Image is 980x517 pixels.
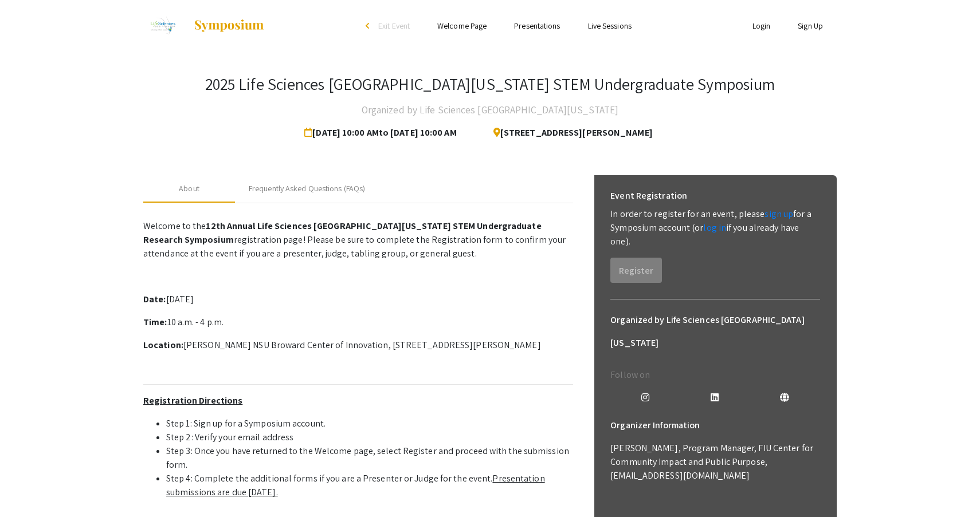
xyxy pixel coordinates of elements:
li: Step 4: Complete the additional forms if you are a Presenter or Judge for the event. [166,472,573,499]
span: [DATE] 10:00 AM to [DATE] 10:00 AM [304,121,461,144]
img: 2025 Life Sciences South Florida STEM Undergraduate Symposium [143,11,182,40]
strong: 12th Annual Life Sciences [GEOGRAPHIC_DATA][US_STATE] STEM Undergraduate Research Symposium [143,220,542,246]
a: Welcome Page [437,21,487,31]
h4: Organized by Life Sciences [GEOGRAPHIC_DATA][US_STATE] [362,98,618,121]
p: [DATE] [143,293,573,306]
strong: Location: [143,339,183,351]
a: 2025 Life Sciences South Florida STEM Undergraduate Symposium [143,11,265,40]
u: Registration Directions [143,394,242,407]
button: Register [610,258,662,283]
h3: 2025 Life Sciences [GEOGRAPHIC_DATA][US_STATE] STEM Undergraduate Symposium [205,74,775,94]
div: Frequently Asked Questions (FAQs) [249,183,365,195]
li: Step 1: Sign up for a Symposium account. [166,417,573,431]
p: Follow on [610,368,820,382]
a: Presentations [514,21,560,31]
p: 10 a.m. - 4 p.m. [143,315,573,329]
p: [PERSON_NAME], Program Manager, FIU Center for Community Impact and Public Purpose, [EMAIL_ADDRES... [610,441,820,483]
u: Presentation submissions are due [DATE]. [166,472,545,498]
p: Welcome to the registration page! Please be sure to complete the Registration form to confirm you... [143,219,573,261]
a: log in [703,222,726,234]
h6: Event Registration [610,184,687,207]
h6: Organized by Life Sciences [GEOGRAPHIC_DATA][US_STATE] [610,309,820,354]
div: About [179,183,199,195]
span: [STREET_ADDRESS][PERSON_NAME] [484,121,653,144]
a: Login [752,21,771,31]
a: sign up [765,208,793,220]
a: Sign Up [798,21,823,31]
li: Step 3: Once you have returned to the Welcome page, select Register and proceed with the submissi... [166,444,573,472]
a: Live Sessions [588,21,632,31]
img: Symposium by ForagerOne [193,19,265,33]
p: [PERSON_NAME] NSU Broward Center of Innovation, [STREET_ADDRESS][PERSON_NAME] [143,338,573,352]
p: In order to register for an event, please for a Symposium account (or if you already have one). [610,207,820,248]
strong: Time: [143,316,167,328]
div: arrow_back_ios [366,22,373,29]
h6: Organizer Information [610,414,820,437]
li: Step 2: Verify your email address [166,431,573,444]
strong: Date: [143,293,166,305]
span: Exit Event [378,21,410,31]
